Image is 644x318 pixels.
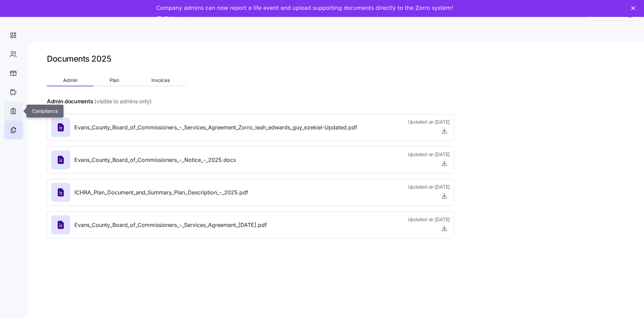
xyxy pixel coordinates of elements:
[47,54,111,64] h1: Documents 2025
[408,119,450,125] span: Updated on [DATE]
[631,6,638,10] div: Close
[74,156,236,164] span: Evans_County_Board_of_Commissioners_-_Notice_-_2025.docx
[157,16,199,23] a: Take a tour
[74,123,357,132] span: Evans_County_Board_of_Commissioners_-_Services_Agreement_Zorro_leah_edwards_guy_ezekiel-Updated.pdf
[408,184,450,190] span: Updated on [DATE]
[110,78,119,83] span: Plan
[63,78,77,83] span: Admin
[157,5,454,12] div: Company admins can now report a life event and upload supporting documents directly to the Zorro ...
[94,97,151,106] span: (visible to admins only)
[74,221,267,229] span: Evans_County_Board_of_Commissioners_-_Services_Agreement_[DATE].pdf
[151,78,170,83] span: Invoices
[408,151,450,158] span: Updated on [DATE]
[47,98,93,105] h4: Admin documents
[408,216,450,223] span: Updated on [DATE]
[74,188,248,197] span: ICHRA_Plan_Document_and_Summary_Plan_Description_-_2025.pdf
